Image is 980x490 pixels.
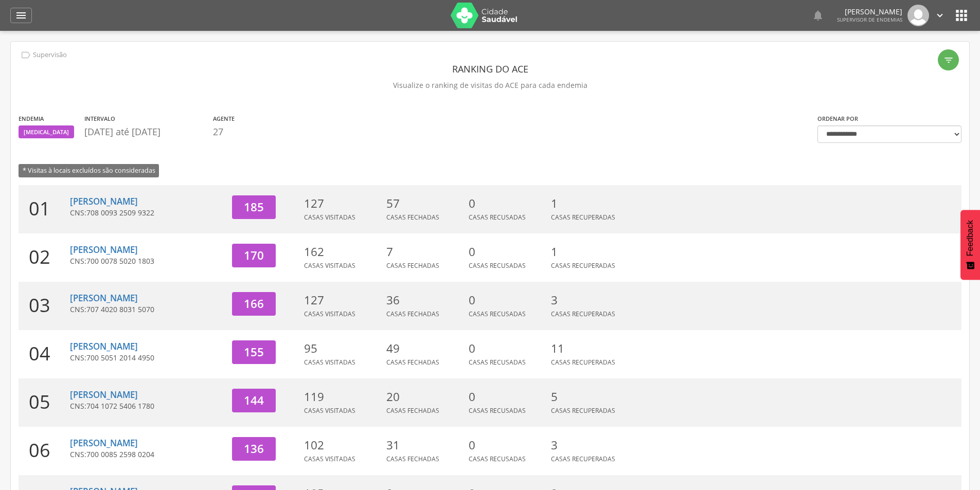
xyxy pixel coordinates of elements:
i:  [934,10,946,21]
span: [MEDICAL_DATA] [24,128,69,136]
p: 3 [551,437,628,453]
span: Casas Fechadas [386,358,439,367]
p: 0 [469,389,546,405]
span: Casas Fechadas [386,310,439,318]
p: 127 [304,292,381,308]
span: Casas Recusadas [469,310,526,318]
span: Casas Recusadas [469,406,526,415]
span: Casas Recusadas [469,213,526,222]
p: 0 [469,292,546,308]
p: 102 [304,437,381,453]
span: Casas Visitadas [304,261,355,270]
p: 5 [551,389,628,405]
a: [PERSON_NAME] [70,437,138,449]
p: 119 [304,389,381,405]
span: 170 [244,247,264,263]
i:  [943,55,954,65]
label: Ordenar por [817,115,858,123]
p: 36 [386,292,464,308]
i:  [953,7,970,24]
a:  [10,8,32,23]
span: Casas Recusadas [469,261,526,270]
p: Visualize o ranking de visitas do ACE para cada endemia [19,78,961,93]
span: Casas Recuperadas [551,406,615,415]
p: CNS: [70,401,224,411]
a: [PERSON_NAME] [70,340,138,352]
span: 155 [244,344,264,360]
span: Casas Recuperadas [551,455,615,463]
p: CNS: [70,304,224,315]
span: 166 [244,296,264,312]
a:  [812,5,824,26]
a: [PERSON_NAME] [70,195,138,207]
p: CNS: [70,208,224,218]
span: * Visitas à locais excluídos são consideradas [19,164,159,177]
p: 0 [469,437,546,453]
p: 0 [469,195,546,212]
p: 49 [386,340,464,357]
p: Supervisão [33,51,67,59]
span: Casas Recuperadas [551,310,615,318]
p: [PERSON_NAME] [837,8,902,15]
span: 136 [244,441,264,457]
span: 700 0085 2598 0204 [86,449,154,459]
span: 708 0093 2509 9322 [86,208,154,217]
p: 20 [386,389,464,405]
span: Casas Fechadas [386,406,439,415]
span: 144 [244,392,264,408]
span: Casas Recuperadas [551,261,615,270]
p: 1 [551,244,628,260]
div: 05 [19,378,70,427]
span: Feedback [966,220,975,256]
p: 95 [304,340,381,357]
label: Agente [213,115,235,123]
span: Casas Recuperadas [551,358,615,367]
span: Casas Recuperadas [551,213,615,222]
span: Casas Visitadas [304,213,355,222]
p: 57 [386,195,464,212]
div: 01 [19,185,70,233]
a: [PERSON_NAME] [70,389,138,401]
span: Supervisor de Endemias [837,16,902,23]
p: [DATE] até [DATE] [84,125,208,139]
a: [PERSON_NAME] [70,244,138,256]
a:  [934,5,946,26]
p: 11 [551,340,628,357]
div: 06 [19,427,70,475]
p: 3 [551,292,628,308]
p: 162 [304,244,381,260]
span: Casas Recusadas [469,358,526,367]
div: 04 [19,330,70,378]
span: Casas Visitadas [304,455,355,463]
p: CNS: [70,256,224,266]
p: CNS: [70,449,224,460]
div: 02 [19,233,70,282]
i:  [20,49,31,61]
span: 700 5051 2014 4950 [86,353,154,362]
p: 27 [213,125,235,139]
p: CNS: [70,353,224,363]
span: 185 [244,199,264,215]
i:  [812,9,824,22]
div: Filtro [938,49,959,70]
p: 31 [386,437,464,453]
span: Casas Fechadas [386,455,439,463]
p: 0 [469,244,546,260]
p: 1 [551,195,628,212]
label: Endemia [19,115,44,123]
p: 7 [386,244,464,260]
span: Casas Visitadas [304,406,355,415]
span: 707 4020 8031 5070 [86,304,154,314]
span: 700 0078 5020 1803 [86,256,154,266]
span: 704 1072 5406 1780 [86,401,154,411]
a: [PERSON_NAME] [70,292,138,304]
p: 0 [469,340,546,357]
label: Intervalo [84,115,115,123]
button: Feedback - Mostrar pesquisa [960,210,980,280]
span: Casas Visitadas [304,310,355,318]
header: Ranking do ACE [19,60,961,78]
span: Casas Fechadas [386,261,439,270]
p: 127 [304,195,381,212]
i:  [15,9,27,22]
span: Casas Recusadas [469,455,526,463]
